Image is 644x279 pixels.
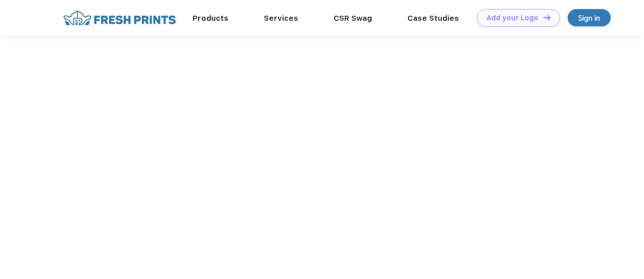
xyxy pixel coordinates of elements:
[60,9,179,27] img: fo%20logo%202.webp
[334,14,372,23] a: CSR Swag
[568,9,611,26] a: Sign in
[193,14,228,23] a: Products
[486,14,538,22] div: Add your Logo
[264,14,298,23] a: Services
[578,12,600,24] div: Sign in
[543,15,550,20] img: DT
